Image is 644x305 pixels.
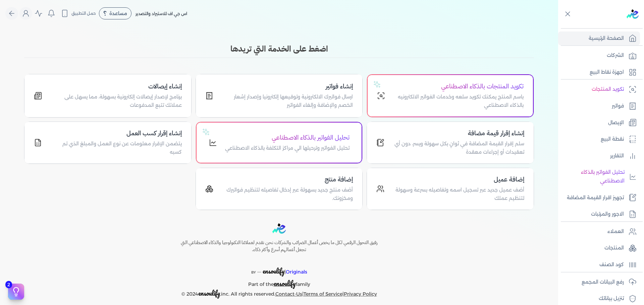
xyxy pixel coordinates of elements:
p: تحليل الفواتير بالذكاء الاصطناعي [561,168,625,185]
a: تجهيز اقرار القيمة المضافة [558,191,640,205]
a: المنتجات [558,241,640,255]
a: اجهزة نقاط البيع [558,65,640,79]
p: العملاء [607,227,624,236]
p: تحليل الفواتير وترحيلها الي مراكز التكلفة بالذكاء الاصطناعي [225,144,350,153]
h4: إنشاء إقرار قيمة مضافة [392,129,524,138]
span: مساعدة [109,11,127,16]
p: أضف عميل جديد عبر تسجيل اسمه وتفاصيله بسرعة وسهولة لتنظيم عملك [392,186,524,203]
h4: إضافة منتج [221,175,353,184]
a: إنشاء فواتيرارسال فواتيرك الالكترونية وتوقيعها إلكترونيا وإصدار إشعار الخصم والإضافة وإلغاء الفواتير [196,74,363,118]
p: Part of the family [166,277,392,289]
button: 2 [8,284,24,300]
span: Originals [286,269,307,275]
span: اس جي اف للاستيراد والتصدير [136,11,187,16]
p: الإيصال [608,119,624,127]
p: نقطة البيع [601,135,624,144]
span: ensoulify [263,266,284,276]
a: إضافة عميلأضف عميل جديد عبر تسجيل اسمه وتفاصيله بسرعة وسهولة لتنظيم عملك [367,168,534,210]
p: اجهزة نقاط البيع [590,68,624,77]
a: إنشاء إقرار قيمة مضافةسلم إقرار القيمة المضافة في ثوانٍ بكل سهولة ويسر، دون أي تعقيدات أو إجراءات... [367,122,534,164]
p: تكويد المنتجات [592,85,624,94]
h4: تكويد المنتجات بالذكاء الاصطناعي [393,82,524,91]
h4: إنشاء إقرار كسب العمل [50,129,182,138]
a: Terms of Service [304,291,342,297]
a: Privacy Policy [344,291,377,297]
p: التقارير [610,152,624,160]
a: ensoulify [274,281,296,287]
a: تكويد المنتجات بالذكاء الاصطناعيباسم المنتج يمكنك تكويد سلعه وخدمات الفواتير الالكترونيه بالذكاء ... [367,74,534,118]
a: فواتير [558,99,640,113]
a: الاجور والمرتبات [558,207,640,221]
a: الإيصال [558,116,640,130]
p: الشركات [607,51,624,60]
div: مساعدة [99,7,131,19]
a: Contact-Us [275,291,302,297]
span: 2 [5,281,12,288]
a: كود الصنف [558,258,640,272]
p: ارسال فواتيرك الالكترونية وتوقيعها إلكترونيا وإصدار إشعار الخصم والإضافة وإلغاء الفواتير [221,93,353,110]
p: رفع البيانات المجمع [582,278,624,287]
a: تحليل الفواتير بالذكاء الاصطناعي [558,165,640,188]
p: تجهيز اقرار القيمة المضافة [567,194,624,202]
sup: __ [257,268,261,273]
a: رفع البيانات المجمع [558,275,640,289]
a: إضافة منتجأضف منتج جديد بسهولة عبر إدخال تفاصيله لتنظيم فواتيرك ومخزونك. [196,168,363,210]
h4: تحليل الفواتير بالذكاء الاصطناعي [225,133,350,143]
h3: اضغط على الخدمة التي تريدها [24,43,534,55]
p: سلم إقرار القيمة المضافة في ثوانٍ بكل سهولة ويسر، دون أي تعقيدات أو إجراءات معقدة [392,140,524,157]
a: الشركات [558,49,640,63]
a: العملاء [558,225,640,239]
p: © 2024 ,inc. All rights reserved. | | [166,289,392,299]
span: ensoulify [198,288,220,298]
a: تحليل الفواتير بالذكاء الاصطناعيتحليل الفواتير وترحيلها الي مراكز التكلفة بالذكاء الاصطناعي [196,122,363,164]
p: | [166,259,392,277]
h4: إنشاء فواتير [221,82,353,91]
img: logo [272,223,286,234]
button: حمل التطبيق [59,8,98,19]
p: المنتجات [604,244,624,252]
p: برنامج لإصدار إيصالات إلكترونية بسهولة، مما يسهل على عملائك تتبع المدفوعات [50,93,182,110]
h6: رفيق التحول الرقمي لكل ما يخص أعمال الضرائب والشركات نحن نقدم لعملائنا التكنولوجيا والذكاء الاصطن... [166,239,392,253]
a: نقطة البيع [558,132,640,146]
img: logo [627,9,639,19]
a: تكويد المنتجات [558,82,640,96]
p: يتضمن الإقرار معلومات عن نوع العمل والمبلغ الذي تم كسبه [50,140,182,157]
span: حمل التطبيق [71,10,96,16]
span: BY [251,270,256,275]
p: أضف منتج جديد بسهولة عبر إدخال تفاصيله لتنظيم فواتيرك ومخزونك. [221,186,353,203]
p: الصفحة الرئيسية [589,34,624,43]
p: تنزيل بياناتك [599,294,624,303]
p: باسم المنتج يمكنك تكويد سلعه وخدمات الفواتير الالكترونيه بالذكاء الاصطناعي [393,93,524,110]
p: كود الصنف [599,260,624,269]
a: الصفحة الرئيسية [558,31,640,46]
h4: إنشاء إيصالات [50,82,182,91]
p: الاجور والمرتبات [591,210,624,219]
p: فواتير [612,102,624,110]
span: ensoulify [274,278,296,289]
a: إنشاء إيصالاتبرنامج لإصدار إيصالات إلكترونية بسهولة، مما يسهل على عملائك تتبع المدفوعات [24,74,192,118]
a: التقارير [558,149,640,163]
a: إنشاء إقرار كسب العمليتضمن الإقرار معلومات عن نوع العمل والمبلغ الذي تم كسبه [24,122,192,164]
h4: إضافة عميل [392,175,524,184]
